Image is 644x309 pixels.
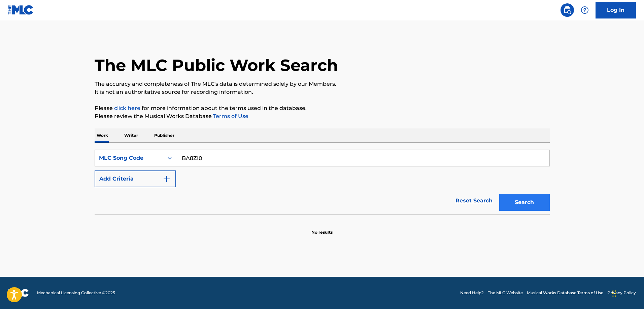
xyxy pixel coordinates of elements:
img: search [563,6,571,14]
p: It is not an authoritative source for recording information. [95,88,550,96]
h1: The MLC Public Work Search [95,55,338,75]
div: Drag [612,283,616,304]
a: Reset Search [452,193,496,208]
button: Search [499,194,550,211]
p: Writer [122,128,140,143]
p: No results [311,221,333,235]
a: The MLC Website [488,290,523,296]
a: Need Help? [460,290,484,296]
div: MLC Song Code [99,154,160,162]
img: 9d2ae6d4665cec9f34b9.svg [163,175,171,183]
a: Log In [596,2,636,18]
p: Work [95,128,110,143]
p: Please for more information about the terms used in the database. [95,104,550,112]
a: Privacy Policy [607,290,636,296]
a: Public Search [561,3,574,17]
p: Please review the Musical Works Database [95,112,550,120]
p: The accuracy and completeness of The MLC's data is determined solely by our Members. [95,80,550,88]
a: click here [114,105,140,111]
div: Help [578,3,591,17]
form: Search Form [95,150,550,214]
p: Publisher [152,128,176,143]
a: Terms of Use [212,113,248,119]
img: logo [8,289,29,297]
span: Mechanical Licensing Collective © 2025 [37,290,115,296]
a: Musical Works Database Terms of Use [527,290,603,296]
img: help [581,6,589,14]
img: MLC Logo [8,5,34,15]
button: Add Criteria [95,170,176,187]
iframe: Chat Widget [610,277,644,309]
